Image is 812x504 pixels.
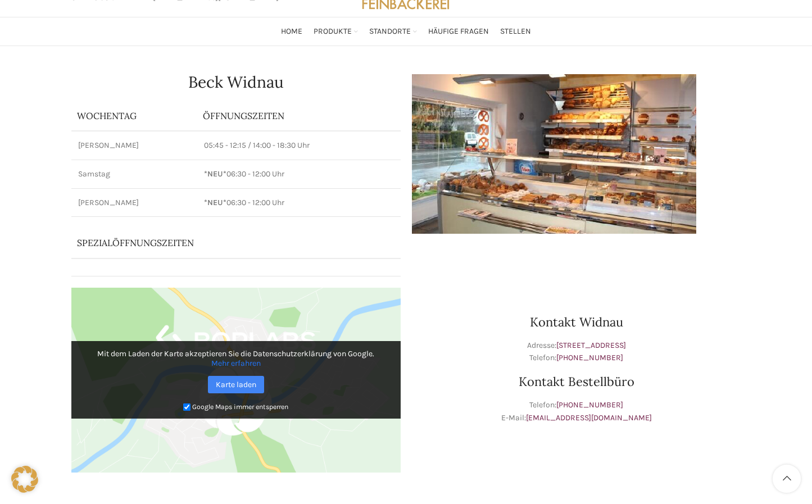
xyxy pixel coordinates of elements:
[71,74,401,90] h1: Beck Widnau
[556,340,626,350] a: [STREET_ADDRESS]
[78,169,191,180] p: Samstag
[369,26,411,37] span: Standorte
[412,316,741,328] h3: Kontakt Widnau
[773,465,801,493] a: Scroll to top button
[412,375,741,388] h3: Kontakt Bestellbüro
[412,339,741,365] p: Adresse: Telefon:
[281,26,302,37] span: Home
[500,20,531,43] a: Stellen
[203,110,394,122] p: ÖFFNUNGSZEITEN
[428,26,489,37] span: Häufige Fragen
[204,197,393,208] p: 06:30 - 12:00 Uhr
[192,403,288,411] small: Google Maps immer entsperren
[556,353,623,362] a: [PHONE_NUMBER]
[77,110,192,122] p: Wochentag
[204,140,393,151] p: 05:45 - 12:15 / 14:00 - 18:30 Uhr
[78,140,191,151] p: [PERSON_NAME]
[314,20,358,43] a: Produkte
[66,20,747,43] div: Main navigation
[281,20,302,43] a: Home
[526,413,652,423] a: [EMAIL_ADDRESS][DOMAIN_NAME]
[71,288,401,473] img: Google Maps
[314,26,352,37] span: Produkte
[428,20,489,43] a: Häufige Fragen
[79,349,393,368] p: Mit dem Laden der Karte akzeptieren Sie die Datenschutzerklärung von Google.
[77,237,364,249] p: Spezialöffnungszeiten
[500,26,531,37] span: Stellen
[78,197,191,208] p: [PERSON_NAME]
[208,376,264,393] a: Karte laden
[412,399,741,424] p: Telefon: E-Mail:
[204,169,393,180] p: 06:30 - 12:00 Uhr
[556,400,623,410] a: [PHONE_NUMBER]
[369,20,417,43] a: Standorte
[183,403,190,411] input: Google Maps immer entsperren
[211,358,261,368] a: Mehr erfahren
